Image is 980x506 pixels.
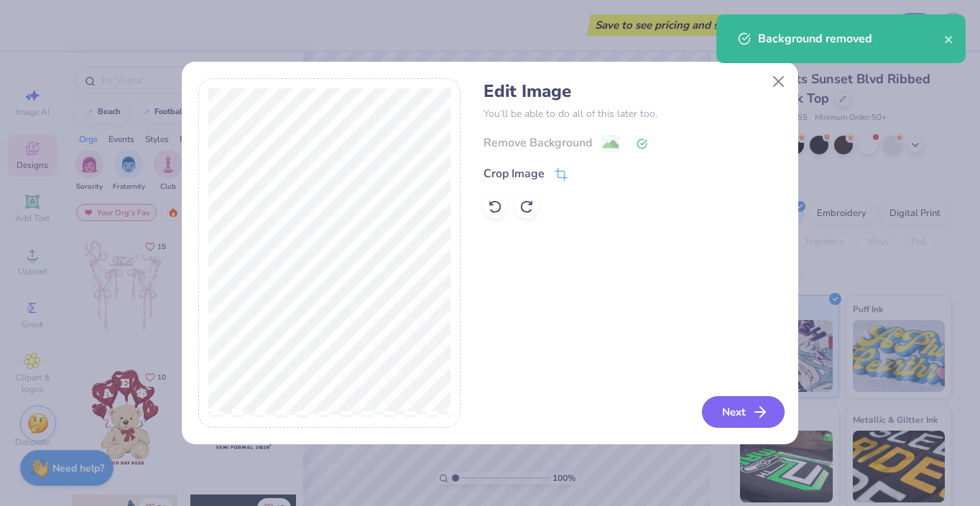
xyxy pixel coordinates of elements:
[758,30,944,47] div: Background removed
[702,396,785,428] button: Next
[484,165,545,182] div: Crop Image
[944,30,954,47] button: close
[765,68,792,95] button: Close
[484,106,782,121] p: You’ll be able to do all of this later too.
[484,81,782,102] h4: Edit Image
